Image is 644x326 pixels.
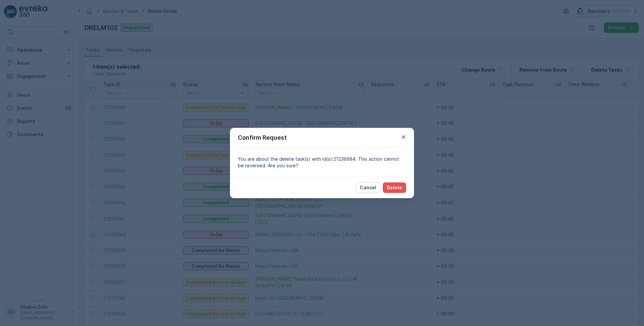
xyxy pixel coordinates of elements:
p: Delete [387,184,402,191]
p: Cancel [360,184,376,191]
p: You are about the delete task(s) with id(s):21236684. This action cannot be reversed. Are you sure? [238,156,406,169]
button: Delete [383,182,406,193]
button: Cancel [356,182,380,193]
p: Confirm Request [238,133,287,142]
